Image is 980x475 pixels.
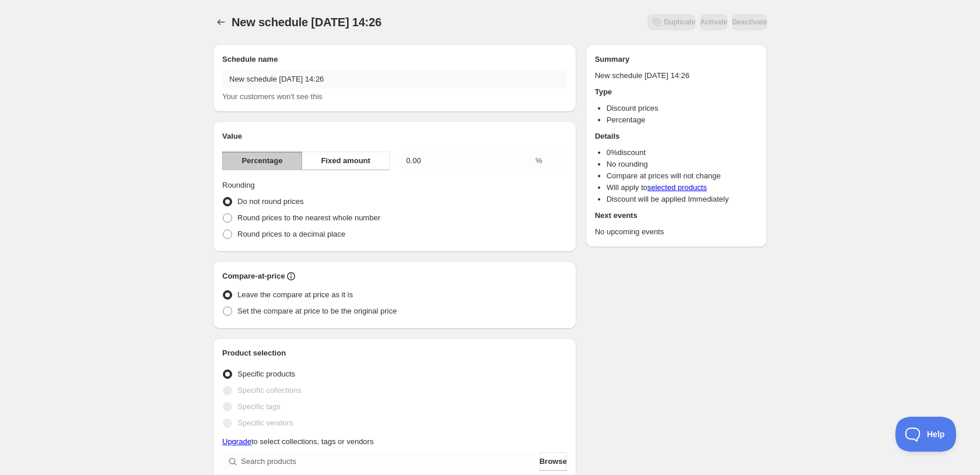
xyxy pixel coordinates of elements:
[895,417,957,452] iframe: Toggle Customer Support
[222,92,323,101] span: Your customers won't see this
[595,226,758,238] p: No upcoming events
[607,182,758,193] li: Will apply to
[237,230,345,238] span: Round prices to a decimal place
[607,170,758,182] li: Compare at prices will not change
[607,193,758,205] li: Discount will be applied Immediately
[321,155,370,167] span: Fixed amount
[540,452,567,471] button: Browse
[213,14,229,30] button: Schedules
[607,159,758,170] li: No rounding
[222,54,567,65] h2: Schedule name
[222,436,567,448] p: to select collections, tags or vendors
[222,437,251,446] a: Upgrade
[237,290,353,299] span: Leave the compare at price as it is
[595,210,758,221] h2: Next events
[222,181,255,189] span: Rounding
[222,270,285,282] h2: Compare-at-price
[540,456,567,467] span: Browse
[222,131,567,142] h2: Value
[607,103,758,114] li: Discount prices
[237,402,281,411] span: Specific tags
[535,156,542,165] span: %
[595,70,758,82] p: New schedule [DATE] 14:26
[595,54,758,65] h2: Summary
[607,114,758,126] li: Percentage
[237,418,293,427] span: Specific vendors
[237,370,295,378] span: Specific products
[222,347,567,359] h2: Product selection
[237,307,397,315] span: Set the compare at price to be the original price
[237,386,302,395] span: Specific collections
[242,155,282,167] span: Percentage
[595,86,758,98] h2: Type
[607,147,758,159] li: 0 % discount
[222,152,302,170] button: Percentage
[647,183,707,192] a: selected products
[241,452,537,471] input: Search products
[302,152,390,170] button: Fixed amount
[595,131,758,142] h2: Details
[232,16,381,29] span: New schedule [DATE] 14:26
[237,213,380,222] span: Round prices to the nearest whole number
[237,197,303,206] span: Do not round prices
